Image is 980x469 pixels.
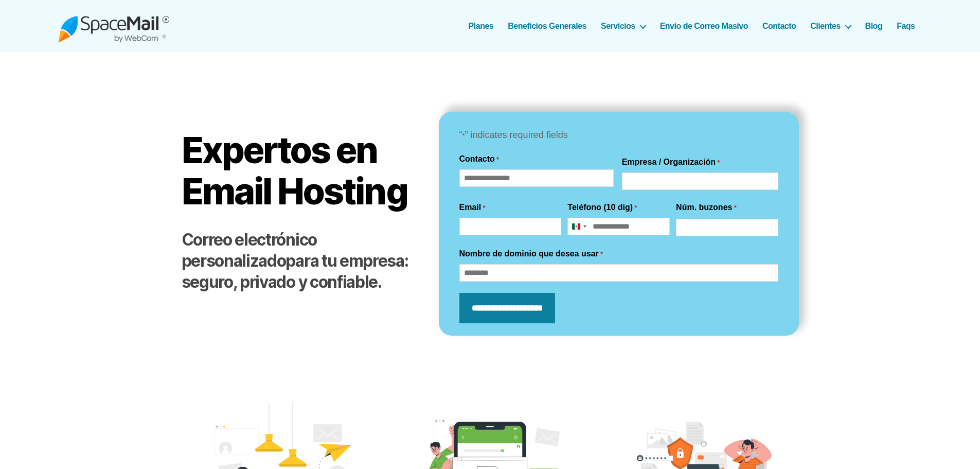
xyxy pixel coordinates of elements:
[469,21,494,31] a: Planes
[810,21,850,31] a: Clientes
[182,130,418,212] h1: Expertos en Email Hosting
[459,201,486,214] label: Email
[459,248,603,260] label: Nombre de dominio que desea usar
[897,21,915,31] a: Faqs
[508,21,586,31] a: Beneficios Generales
[676,201,737,214] label: Núm. buzones
[622,156,720,168] label: Empresa / Organización
[762,21,796,31] a: Contacto
[865,21,883,31] a: Blog
[568,218,590,235] button: Selected country
[474,21,922,31] nav: Horizontal
[567,201,637,214] label: Teléfono (10 dig)
[182,230,418,293] h2: para tu empresa: seguro, privado y confiable.
[459,153,500,165] legend: Contacto
[58,9,169,43] img: Spacemail
[601,21,646,31] a: Servicios
[459,127,778,144] p: “ ” indicates required fields
[182,230,317,271] strong: Correo electrónico personalizado
[660,21,748,31] a: Envío de Correo Masivo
